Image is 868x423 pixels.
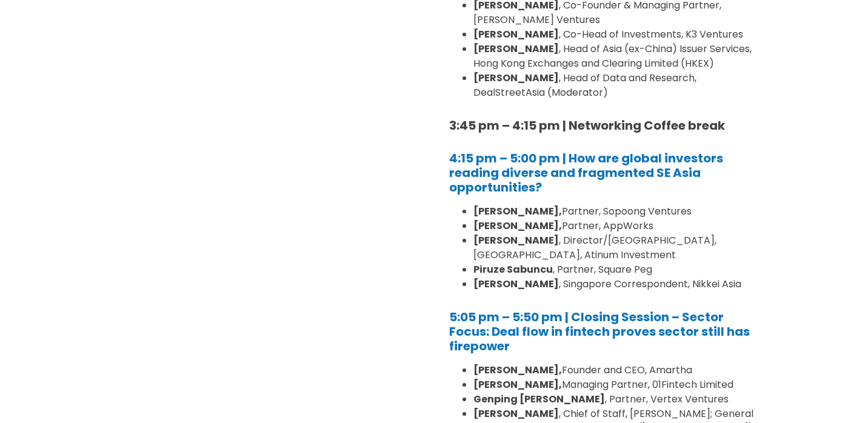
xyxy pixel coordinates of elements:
li: , Partner, Vertex Ventures [473,392,764,407]
li: Managing Partner, 01Fintech Limited [473,378,764,392]
strong: [PERSON_NAME] [473,42,559,56]
a: 4:15 pm – 5:00 pm | How are global investors reading diverse and fragmented SE Asia opportunities? [449,150,723,196]
strong: [PERSON_NAME] [473,27,559,41]
li: Partner, Sopoong Ventures [473,204,764,219]
li: , Head of Data and Research, DealStreetAsia (Moderator) [473,71,764,100]
strong: [PERSON_NAME] [473,277,559,291]
li: Founder and CEO, Amartha [473,363,764,378]
strong: Piruze Sabuncu [473,262,553,276]
strong: [PERSON_NAME] [473,71,559,85]
strong: [PERSON_NAME] [473,233,559,247]
b: [PERSON_NAME], [473,378,562,391]
li: , Head of Asia (ex-China) Issuer Services, Hong Kong Exchanges and Clearing Limited (HKEX) [473,42,764,71]
li: , Singapore Correspondent, Nikkei Asia [473,277,764,291]
b: Genping [PERSON_NAME] [473,392,605,406]
li: Partner, AppWorks [473,219,764,233]
a: 5:05 pm – 5:50 pm | Closing Session – Sector Focus: Deal flow in fintech proves sector still has ... [449,308,750,355]
b: [PERSON_NAME], [473,204,562,218]
li: , Co-Head of Investments, K3 Ventures [473,27,764,42]
li: , Partner, Square Peg [473,262,764,277]
strong: [PERSON_NAME] [473,407,559,421]
b: [PERSON_NAME], [473,363,562,377]
b: [PERSON_NAME], [473,219,562,233]
strong: 3:45 pm – 4:15 pm | Networking Coffee break [449,117,725,134]
li: , Director/[GEOGRAPHIC_DATA], [GEOGRAPHIC_DATA], Atinum Investment [473,233,764,262]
